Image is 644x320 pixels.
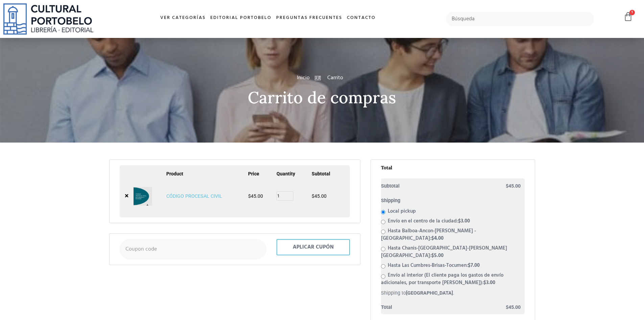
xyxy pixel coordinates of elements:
th: Subtotal [312,170,345,180]
label: Hasta Las Cumbres-Brisas-Tocumen: [388,262,480,270]
label: Envío en el centro de la ciudad: [388,217,470,225]
th: Quantity [277,170,312,180]
span: $ [468,262,471,270]
span: Carrito [326,74,343,82]
input: Product quantity [277,191,294,201]
input: Coupon code [120,239,266,259]
bdi: 7.00 [468,262,480,270]
strong: [GEOGRAPHIC_DATA] [406,290,453,296]
span: $ [458,217,461,225]
a: Inicio [297,74,310,82]
label: Local pickup [388,207,416,215]
label: Envío al interior (El cliente paga los gastos de envío adicionales, por transporte [PERSON_NAME]): [381,272,503,287]
bdi: 3.00 [458,217,470,225]
a: Contacto [344,11,378,25]
button: Aplicar cupón [277,239,350,255]
span: $ [431,234,434,242]
label: Hasta Balboa-Ancon-[PERSON_NAME] - [GEOGRAPHIC_DATA]: [381,227,476,242]
a: 1 [623,12,633,22]
p: Shipping to . [381,290,525,297]
h2: Carrito de compras [109,89,535,107]
bdi: 5.00 [431,252,444,260]
span: $ [248,193,251,199]
span: 1 [629,10,635,15]
th: Product [166,170,248,180]
bdi: 4.00 [431,234,444,242]
a: CÓDIGO PROCESAL CIVIL [166,193,222,199]
span: $ [483,279,486,287]
a: Preguntas frecuentes [274,11,344,25]
span: $ [506,183,508,189]
h2: Total [381,165,525,173]
bdi: 45.00 [506,183,521,189]
a: Editorial Portobelo [208,11,274,25]
bdi: 45.00 [506,304,521,310]
label: Hasta Chanis-[GEOGRAPHIC_DATA]-[PERSON_NAME][GEOGRAPHIC_DATA]: [381,244,507,260]
a: Remove CÓDIGO PROCESAL CIVIL from cart [125,192,128,199]
input: Búsqueda [446,12,594,26]
bdi: 3.00 [483,279,495,287]
a: Ver Categorías [158,11,208,25]
th: Price [248,170,277,180]
span: $ [431,252,434,260]
span: $ [312,193,314,199]
span: $ [506,304,508,310]
bdi: 45.00 [248,193,263,199]
bdi: 45.00 [312,193,327,199]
